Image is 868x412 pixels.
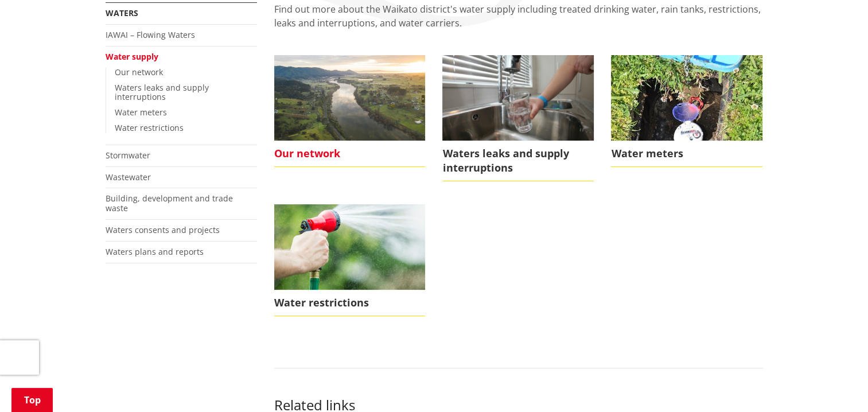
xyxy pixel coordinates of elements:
a: Stormwater [106,150,150,161]
a: Water restrictions [274,204,426,316]
p: Find out more about the Waikato district's water supply including treated drinking water, rain ta... [274,2,763,44]
a: Water meters [115,107,167,118]
a: Our network [115,67,163,77]
img: water restriction [274,204,426,289]
img: water meter [611,55,762,140]
span: Waters leaks and supply interruptions [442,141,594,181]
a: Water restrictions [115,122,184,133]
span: Water meters [611,141,762,167]
a: Waters [106,7,138,18]
a: Waters consents and projects [106,224,220,235]
a: Water supply [106,51,158,62]
a: Waters leaks and supply interruptions [115,82,209,103]
a: Waters plans and reports [106,246,204,257]
img: water image [442,55,594,140]
a: IAWAI – Flowing Waters [106,29,195,40]
a: Our network [274,55,426,167]
iframe: Messenger Launcher [815,364,857,405]
a: Waters leaks and supply interruptions [442,55,594,181]
img: Waikato Te Awa [274,55,426,140]
a: Water meters [611,55,762,167]
a: Wastewater [106,172,151,182]
a: Building, development and trade waste [106,193,233,213]
span: Our network [274,141,426,167]
a: Top [11,388,53,412]
span: Water restrictions [274,290,426,316]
